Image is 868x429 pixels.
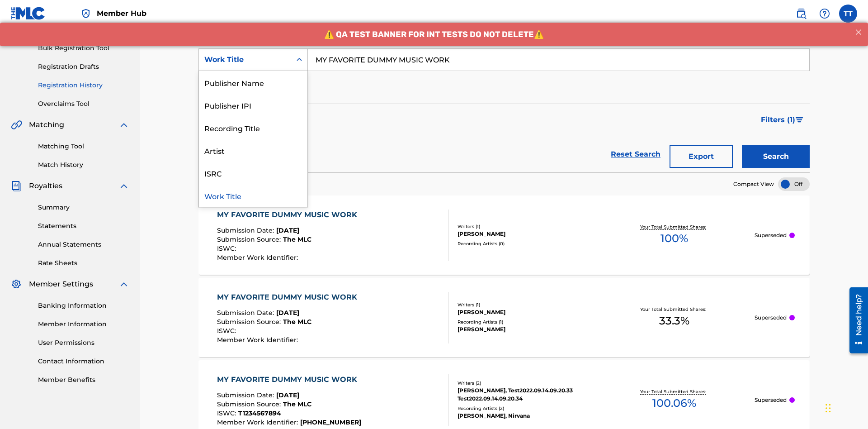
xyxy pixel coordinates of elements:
[38,160,129,170] a: Match History
[38,338,129,348] a: User Permissions
[670,145,733,168] button: Export
[823,386,868,429] iframe: Chat Widget
[819,8,830,19] img: help
[29,279,93,290] span: Member Settings
[11,279,22,290] img: Member Settings
[199,162,307,184] div: ISRC
[283,318,311,326] span: The MLC
[217,210,362,220] div: MY FAVORITE DUMMY MUSIC WORK
[38,240,129,249] a: Annual Statements
[217,318,283,326] span: Submission Source :
[659,313,689,329] span: 33.3 %
[11,7,46,20] img: MLC Logo
[38,62,129,71] a: Registration Drafts
[458,319,594,325] div: Recording Artists ( 1 )
[826,395,831,422] div: Drag
[38,301,129,310] a: Banking Information
[217,400,283,408] span: Submission Source :
[199,71,307,94] div: Publisher Name
[38,81,129,90] a: Registration History
[38,319,129,329] a: Member Information
[217,309,276,317] span: Submission Date :
[796,8,807,19] img: search
[198,195,810,275] a: MY FAVORITE DUMMY MUSIC WORKSubmission Date:[DATE]Submission Source:The MLCISWC:Member Work Ident...
[796,117,803,123] img: filter
[276,391,299,399] span: [DATE]
[458,301,594,308] div: Writers ( 1 )
[199,184,307,207] div: Work Title
[458,405,594,412] div: Recording Artists ( 2 )
[217,226,276,234] span: Submission Date :
[217,253,300,262] span: Member Work Identifier :
[300,418,361,426] span: [PHONE_NUMBER]
[276,226,299,234] span: [DATE]
[761,114,795,125] span: Filters ( 1 )
[324,7,544,17] span: ⚠️ QA TEST BANNER FOR INT TESTS DO NOT DELETE⚠️
[199,116,307,139] div: Recording Title
[458,230,594,238] div: [PERSON_NAME]
[38,142,129,151] a: Matching Tool
[198,278,810,357] a: MY FAVORITE DUMMY MUSIC WORKSubmission Date:[DATE]Submission Source:The MLCISWC:Member Work Ident...
[458,325,594,334] div: [PERSON_NAME]
[458,240,594,247] div: Recording Artists ( 0 )
[217,292,362,303] div: MY FAVORITE DUMMY MUSIC WORK
[640,224,708,230] p: Your Total Submitted Shares:
[97,8,146,19] span: Member Hub
[458,308,594,316] div: [PERSON_NAME]
[118,119,129,130] img: expand
[199,139,307,162] div: Artist
[38,99,129,109] a: Overclaims Tool
[458,380,594,386] div: Writers ( 2 )
[217,244,238,253] span: ISWC :
[118,181,129,191] img: expand
[217,327,238,335] span: ISWC :
[755,109,810,131] button: Filters (1)
[11,181,22,191] img: Royalties
[733,180,774,188] span: Compact View
[217,391,276,399] span: Submission Date :
[458,386,594,403] div: [PERSON_NAME], Test2022.09.14.09.20.33 Test2022.09.14.09.20.34
[38,43,129,53] a: Bulk Registration Tool
[217,374,362,385] div: MY FAVORITE DUMMY MUSIC WORK
[38,221,129,231] a: Statements
[29,181,62,191] span: Royalties
[217,418,300,426] span: Member Work Identifier :
[199,94,307,116] div: Publisher IPI
[38,203,129,212] a: Summary
[843,284,868,358] iframe: Resource Center
[839,5,857,23] div: User Menu
[217,235,283,243] span: Submission Source :
[29,119,64,130] span: Matching
[80,8,91,19] img: Top Rightsholder
[238,409,281,417] span: T1234567894
[792,5,810,23] a: Public Search
[742,145,810,168] button: Search
[118,279,129,290] img: expand
[38,375,129,385] a: Member Benefits
[283,235,311,243] span: The MLC
[755,396,787,404] p: Superseded
[217,409,238,417] span: ISWC :
[640,306,708,313] p: Your Total Submitted Shares:
[283,400,311,408] span: The MLC
[458,412,594,420] div: [PERSON_NAME], Nirvana
[640,388,708,395] p: Your Total Submitted Shares:
[38,357,129,366] a: Contact Information
[606,144,665,164] a: Reset Search
[276,309,299,317] span: [DATE]
[204,54,286,65] div: Work Title
[217,336,300,344] span: Member Work Identifier :
[660,230,688,247] span: 100 %
[38,258,129,268] a: Rate Sheets
[652,395,696,411] span: 100.06 %
[755,231,787,239] p: Superseded
[458,223,594,230] div: Writers ( 1 )
[755,314,787,322] p: Superseded
[198,48,810,172] form: Search Form
[11,119,22,130] img: Matching
[816,5,834,23] div: Help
